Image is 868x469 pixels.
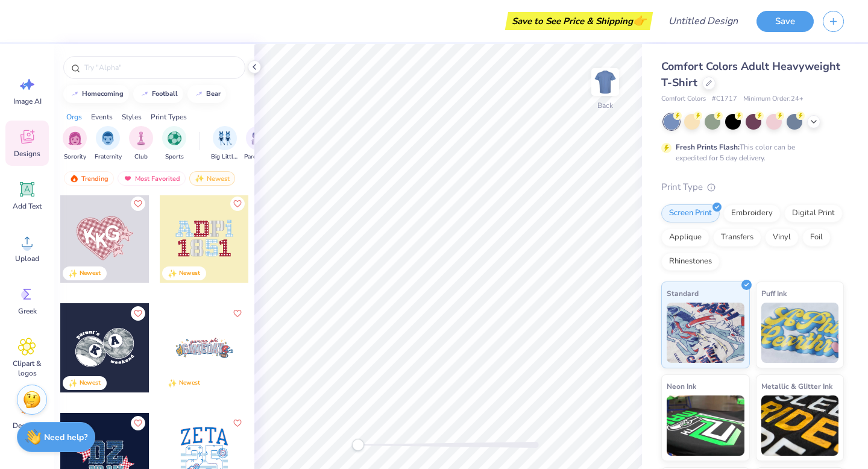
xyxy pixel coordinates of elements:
[63,126,87,162] div: filter for Sorority
[765,228,799,247] div: Vinyl
[118,171,186,186] div: Most Favorited
[63,126,87,162] button: filter button
[134,153,148,162] span: Club
[661,204,720,222] div: Screen Print
[91,112,113,122] div: Events
[352,439,364,451] div: Accessibility label
[151,112,187,122] div: Print Types
[211,126,239,162] button: filter button
[69,174,79,183] img: trending.gif
[251,131,265,145] img: Parent's Weekend Image
[80,379,101,388] div: Newest
[712,94,737,104] span: # C1717
[667,395,744,456] img: Neon Ink
[230,197,245,211] button: Like
[206,90,221,97] div: bear
[179,379,200,388] div: Newest
[165,153,184,162] span: Sports
[723,204,781,222] div: Embroidery
[64,171,114,186] div: Trending
[168,131,181,145] img: Sports Image
[244,126,272,162] div: filter for Parent's Weekend
[95,126,122,162] div: filter for Fraternity
[676,142,740,152] strong: Fresh Prints Flash:
[230,416,245,430] button: Like
[129,126,153,162] button: filter button
[761,303,839,363] img: Puff Ink
[244,126,272,162] button: filter button
[131,197,145,211] button: Like
[661,180,844,194] div: Print Type
[82,90,124,97] div: homecoming
[70,90,80,98] img: trend_line.gif
[659,9,747,33] input: Untitled Design
[761,395,839,456] img: Metallic & Glitter Ink
[761,380,832,392] span: Metallic & Glitter Ink
[194,90,204,98] img: trend_line.gif
[162,126,186,162] div: filter for Sports
[68,131,82,145] img: Sorority Image
[244,153,272,162] span: Parent's Weekend
[508,12,650,30] div: Save to See Price & Shipping
[14,149,40,159] span: Designs
[15,254,39,263] span: Upload
[743,94,804,104] span: Minimum Order: 24 +
[593,70,617,94] img: Back
[784,204,843,222] div: Digital Print
[64,153,86,162] span: Sorority
[140,90,149,98] img: trend_line.gif
[661,94,706,104] span: Comfort Colors
[597,100,613,111] div: Back
[756,11,814,32] button: Save
[633,13,646,28] span: 👉
[131,416,145,430] button: Like
[129,126,153,162] div: filter for Club
[134,131,148,145] img: Club Image
[162,126,186,162] button: filter button
[661,59,840,90] span: Comfort Colors Adult Heavyweight T-Shirt
[667,303,744,363] img: Standard
[195,174,204,183] img: newest.gif
[7,359,47,378] span: Clipart & logos
[802,228,831,247] div: Foil
[66,112,82,122] div: Orgs
[18,306,37,316] span: Greek
[187,85,226,103] button: bear
[667,287,699,300] span: Standard
[676,142,824,163] div: This color can be expedited for 5 day delivery.
[667,380,696,392] span: Neon Ink
[131,306,145,321] button: Like
[13,96,42,106] span: Image AI
[95,153,122,162] span: Fraternity
[123,174,133,183] img: most_fav.gif
[13,421,42,430] span: Decorate
[122,112,142,122] div: Styles
[44,432,87,443] strong: Need help?
[189,171,235,186] div: Newest
[211,153,239,162] span: Big Little Reveal
[661,228,709,247] div: Applique
[211,126,239,162] div: filter for Big Little Reveal
[133,85,183,103] button: football
[80,269,101,278] div: Newest
[661,253,720,271] div: Rhinestones
[95,126,122,162] button: filter button
[152,90,178,97] div: football
[101,131,115,145] img: Fraternity Image
[13,201,42,211] span: Add Text
[63,85,129,103] button: homecoming
[83,61,237,74] input: Try "Alpha"
[218,131,231,145] img: Big Little Reveal Image
[761,287,787,300] span: Puff Ink
[713,228,761,247] div: Transfers
[230,306,245,321] button: Like
[179,269,200,278] div: Newest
